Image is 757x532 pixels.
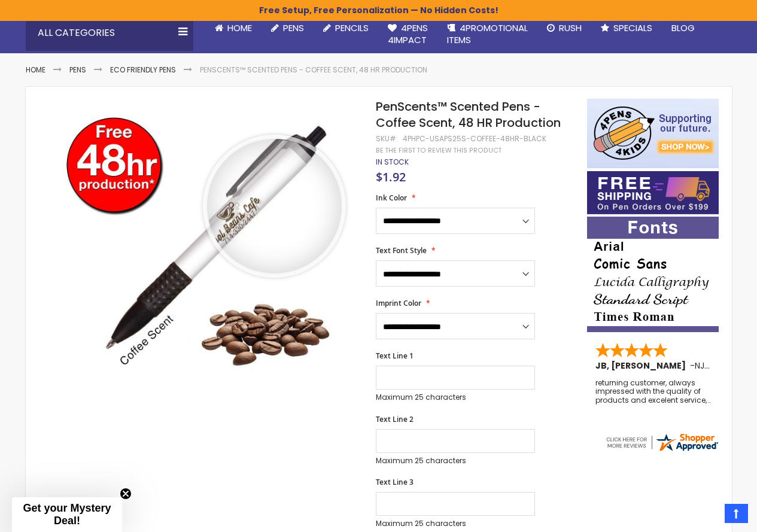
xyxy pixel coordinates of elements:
[447,22,528,46] span: 4PROMOTIONAL ITEMS
[12,497,122,532] div: Get your Mystery Deal!Close teaser
[376,146,501,155] a: Be the first to review this product
[110,65,176,75] a: Eco Friendly Pens
[695,360,710,372] span: NJ
[671,22,695,34] span: Blog
[376,351,414,361] span: Text Line 1
[283,22,304,34] span: Pens
[595,360,690,372] span: JB, [PERSON_NAME]
[587,99,719,168] img: 4pens 4 kids
[559,22,582,34] span: Rush
[200,65,427,75] li: PenScents™ Scented Pens - Coffee Scent, 48 HR Production
[376,193,407,203] span: Ink Color
[388,22,428,46] span: 4Pens 4impact
[120,488,132,500] button: Close teaser
[376,393,535,402] p: Maximum 25 characters
[662,15,704,41] a: Blog
[26,65,45,75] a: Home
[376,98,561,131] span: PenScents™ Scented Pens - Coffee Scent, 48 HR Production
[376,245,427,256] span: Text Font Style
[262,15,314,41] a: Pens
[205,15,262,41] a: Home
[376,298,421,308] span: Imprint Color
[437,15,537,54] a: 4PROMOTIONALITEMS
[69,65,86,75] a: Pens
[376,519,535,528] p: Maximum 25 characters
[376,456,535,466] p: Maximum 25 characters
[604,445,719,455] a: 4pens.com certificate URL
[376,157,409,167] div: Availability
[587,217,719,332] img: font-personalization-examples
[376,414,414,424] span: Text Line 2
[314,15,378,41] a: Pencils
[376,133,398,144] strong: SKU
[591,15,662,41] a: Specials
[26,15,193,51] div: All Categories
[658,500,757,532] iframe: Google Customer Reviews
[50,98,360,408] img: PenScents™ Scented Pens - Coffee Scent, 48 HR Production
[227,22,252,34] span: Home
[604,431,719,453] img: 4pens.com widget logo
[587,171,719,214] img: Free shipping on orders over $199
[376,157,409,167] span: In stock
[613,22,652,34] span: Specials
[335,22,369,34] span: Pencils
[23,502,111,527] span: Get your Mystery Deal!
[537,15,591,41] a: Rush
[376,477,414,487] span: Text Line 3
[376,169,406,185] span: $1.92
[378,15,437,54] a: 4Pens4impact
[403,134,546,144] div: 4PHPC-USAPS25S-COFFEE-48HR-BLACK
[595,379,712,405] div: returning customer, always impressed with the quality of products and excelent service, will retu...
